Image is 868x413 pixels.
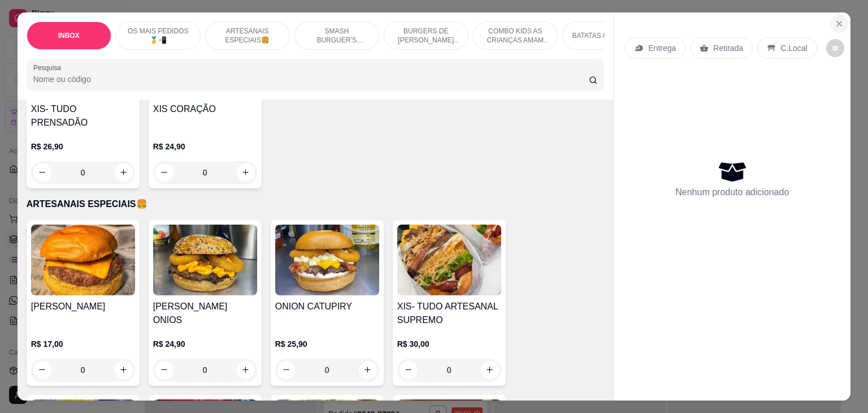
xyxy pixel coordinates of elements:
[713,42,743,54] p: Retirada
[237,164,255,182] button: increase-product-quantity
[58,31,80,40] p: INBOX
[648,42,676,54] p: Entrega
[397,338,501,350] p: R$ 30,00
[153,141,257,152] p: R$ 24,90
[115,164,133,182] button: increase-product-quantity
[675,186,789,199] p: Nenhum produto adicionado
[397,300,501,327] h4: XIS- TUDO ARTESANAL SUPREMO
[31,338,135,350] p: R$ 17,00
[155,164,173,182] button: decrease-product-quantity
[275,338,379,350] p: R$ 25,90
[572,31,637,40] p: BATATAS FRITAS 🍟
[31,141,135,152] p: R$ 26,90
[153,102,257,116] h4: XIS CORAÇÃO
[483,27,548,45] p: COMBO KIDS AS CRIANÇAS AMAM 😆
[31,225,135,295] img: product-image
[830,15,848,33] button: Close
[826,39,844,57] button: decrease-product-quantity
[275,225,379,295] img: product-image
[397,225,501,295] img: product-image
[27,197,605,211] p: ARTESANAIS ESPECIAIS🍔
[33,63,65,72] label: Pesquisa
[780,42,807,54] p: C.Local
[31,300,135,313] h4: [PERSON_NAME]
[153,338,257,350] p: R$ 24,90
[31,102,135,130] h4: XIS- TUDO PRENSADÃO
[125,27,191,45] p: OS MAIS PEDIDOS 🥇📲
[304,27,370,45] p: SMASH BURGUER’S (ARTESANAIS) 🥪
[275,300,379,313] h4: ONION CATUPIRY
[215,27,280,45] p: ARTESANAIS ESPECIAIS🍔
[33,74,589,85] input: Pesquisa
[153,300,257,327] h4: [PERSON_NAME] ONIOS
[33,164,51,182] button: decrease-product-quantity
[153,225,257,295] img: product-image
[393,27,459,45] p: BURGERS DE [PERSON_NAME] 🐔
